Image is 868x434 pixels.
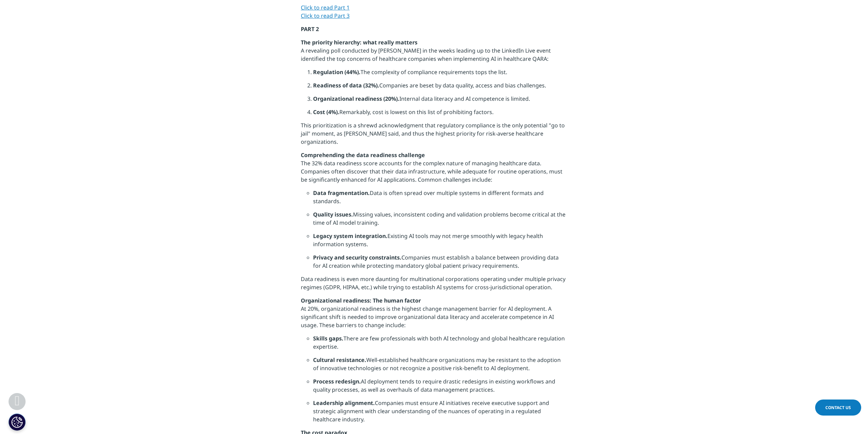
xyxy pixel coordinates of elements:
strong: Cultural resistance. [313,356,366,364]
li: Companies must ensure AI initiatives receive executive support and strategic alignment with clear... [313,399,567,429]
a: Click to read Part 1 [301,4,350,11]
strong: Comprehending the data readiness challenge [301,151,425,159]
p: Data readiness is even more daunting for multinational corporations operating under multiple priv... [301,275,567,296]
strong: Skills gaps. [313,335,343,342]
strong: PART 2 [301,25,319,33]
strong: Regulation (44%). [313,68,361,76]
li: Existing AI tools may not merge smoothly with legacy health information systems. [313,232,567,253]
li: Missing values, inconsistent coding and validation problems become critical at the time of AI mod... [313,210,567,232]
strong: Cost (4%). [313,108,339,116]
strong: Privacy and security constraints. [313,254,401,261]
li: Companies must establish a balance between providing data for AI creation while protecting mandat... [313,253,567,275]
li: Companies are beset by data quality, access and bias challenges. [313,81,567,95]
span: Contact Us [825,405,851,410]
strong: Leadership alignment. [313,399,375,407]
button: Impostazioni cookie [9,414,26,431]
a: Contact Us [815,400,861,416]
p: A revealing poll conducted by [PERSON_NAME] in the weeks leading up to the LinkedIn Live event id... [301,38,567,68]
strong: Readiness of data (32%). [313,82,379,89]
li: The complexity of compliance requirements tops the list. [313,68,567,81]
p: This prioritization is a shrewd acknowledgment that regulatory compliance is the only potential "... [301,121,567,151]
li: Internal data literacy and AI competence is limited. [313,95,567,108]
strong: Data fragmentation. [313,189,370,197]
p: The 32% data readiness score accounts for the complex nature of managing healthcare data. Compani... [301,151,567,189]
p: At 20%, organizational readiness is the highest change management barrier for AI deployment. A si... [301,296,567,334]
strong: Organizational readiness: The human factor [301,297,421,304]
strong: The priority hierarchy: what really matters [301,39,417,46]
li: Data is often spread over multiple systems in different formats and standards. [313,189,567,210]
strong: Legacy system integration. [313,232,387,240]
li: Well-established healthcare organizations may be resistant to the adoption of innovative technolo... [313,356,567,377]
strong: Process redesign. [313,378,361,385]
strong: Quality issues. [313,211,353,218]
li: AI deployment tends to require drastic redesigns in existing workflows and quality processes, as ... [313,377,567,399]
a: Click to read Part 3 [301,12,350,19]
li: There are few professionals with both AI technology and global healthcare regulation expertise. [313,334,567,356]
strong: Organizational readiness (20%). [313,95,399,102]
li: Remarkably, cost is lowest on this list of prohibiting factors. [313,108,567,121]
